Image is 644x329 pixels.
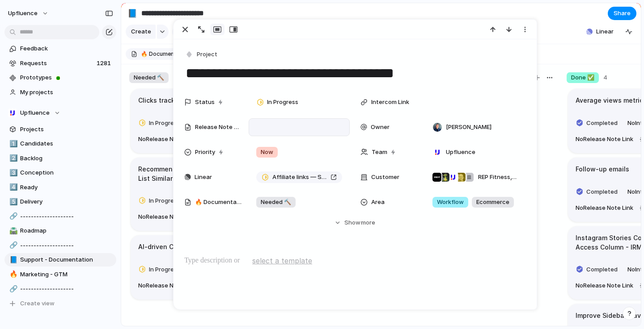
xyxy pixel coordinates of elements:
span: In Progress [149,196,180,205]
button: 🔥 [8,270,17,279]
span: Upfluence [20,108,50,117]
span: Done ✅ [571,73,594,82]
a: Projects [4,123,116,136]
div: 🔥 [9,269,16,279]
a: 🔗-------------------- [4,210,116,223]
button: 🛣️ [8,226,17,235]
span: Priority [195,148,215,157]
span: Workflow [437,198,464,207]
span: Ecommerce [476,198,509,207]
span: Delivery [20,197,113,206]
span: 1281 [97,59,113,68]
button: 🔗 [8,241,17,250]
a: 4️⃣Ready [4,181,116,194]
span: No Release Note Link [576,204,633,212]
span: In Progress [149,265,180,274]
span: Backlog [20,154,113,163]
span: Upfluence [8,9,38,18]
span: -------------------- [20,284,113,293]
span: Completed [586,265,618,274]
span: Needed 🔨 [134,73,164,82]
span: more [361,218,375,227]
span: REP Fitness , Crocodilecloth , Upfluence , Stay Influence , Like A Bandit , [DOMAIN_NAME] , Carat... [478,173,518,182]
span: Create [131,27,151,36]
span: 4 [603,73,607,82]
div: Recommend Influencers Based on List SimilarityIn ProgressNoIntercom LinkNoRelease Note Link [131,158,262,231]
span: My projects [20,88,113,97]
a: 1️⃣Candidates [4,137,116,150]
span: No Release Note Link [576,135,633,144]
button: select a template [251,254,314,267]
span: Completed [586,119,618,128]
a: Requests1281 [4,57,116,70]
button: Completed [573,116,623,130]
span: In Progress [267,98,298,107]
a: 📘Support - Documentation [4,253,116,267]
div: 🛣️ [9,226,16,236]
a: 🔥Marketing - GTM [4,268,116,281]
button: Upfluence [4,6,53,21]
button: 5️⃣ [8,197,17,206]
span: No Release Note Link [138,212,196,221]
button: 📘 [8,255,17,264]
span: Marketing - GTM [20,270,113,279]
a: Prototypes [4,71,116,84]
div: 🔗 [9,284,16,294]
span: Team [372,148,387,157]
button: In Progress [136,262,186,277]
span: Support - Documentation [20,255,113,264]
span: Owner [371,123,390,132]
div: 🔗-------------------- [4,282,116,296]
div: Clicks tracking for influencer linksIn ProgressNoIntercom LinkNoRelease Note Link [131,89,262,153]
div: 3️⃣ [9,168,16,178]
button: In Progress [136,194,186,208]
h1: AI-driven Campaign Creation [138,242,230,252]
span: Prototypes [20,73,113,82]
span: Create view [20,299,55,308]
button: Upfluence [4,106,116,120]
span: Share [614,9,631,18]
span: Projects [20,125,113,134]
span: Linear [195,173,212,182]
span: Show [344,218,360,227]
div: 1️⃣ [9,139,16,149]
span: Status [195,98,215,107]
button: 2️⃣ [8,154,17,163]
span: Customer [371,173,399,182]
div: 🔗 [9,211,16,221]
span: Ready [20,183,113,192]
a: 🔗-------------------- [4,239,116,252]
span: -------------------- [20,241,113,250]
a: 5️⃣Delivery [4,195,116,208]
a: My projects [4,86,116,99]
button: 🔗 [8,284,17,293]
button: Completed [573,185,623,199]
h1: Follow-up emails [576,164,629,174]
button: Create [126,25,156,39]
span: Linear [596,27,614,36]
span: Roadmap [20,226,113,235]
span: Now [261,148,273,157]
span: Conception [20,168,113,177]
span: select a template [252,255,312,266]
button: 4️⃣ [8,183,17,192]
button: Completed [573,262,623,277]
a: 2️⃣Backlog [4,152,116,165]
div: 📘 [127,7,137,19]
div: 3️⃣Conception [4,166,116,179]
div: 🔗 [9,240,16,250]
div: 4️⃣ [9,182,16,192]
button: 📘 [125,6,140,21]
a: 🛣️Roadmap [4,224,116,237]
a: Feedback [4,42,116,55]
span: [PERSON_NAME] [446,123,491,132]
div: 2️⃣ [9,153,16,163]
